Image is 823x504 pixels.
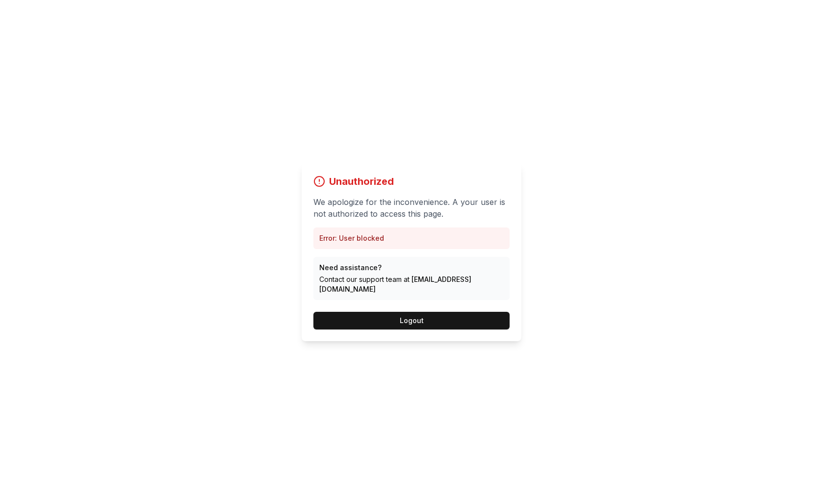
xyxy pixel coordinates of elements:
h1: Unauthorized [329,175,394,188]
p: Need assistance? [319,263,504,273]
p: Error: User blocked [319,233,504,243]
p: Contact our support team at [319,275,504,294]
p: We apologize for the inconvenience. A your user is not authorized to access this page. [313,196,510,220]
button: Logout [313,312,510,329]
